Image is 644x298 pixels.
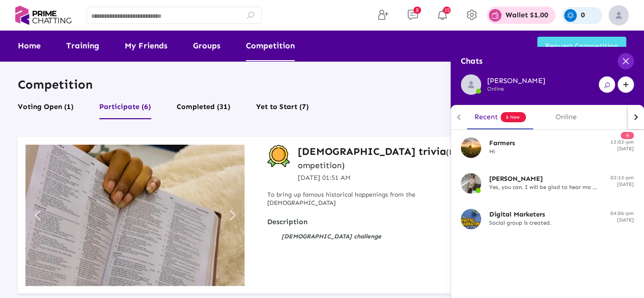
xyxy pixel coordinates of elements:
[461,173,481,194] img: frc5EzKX.png
[489,210,598,219] h5: Digital Marketers
[608,5,629,25] img: img
[18,100,74,119] button: Voting Open (1)
[18,76,626,92] p: Competition
[25,145,244,286] img: IMG1757638287810.jpeg
[489,219,622,228] p: Social group is created.
[298,145,484,171] a: [DEMOGRAPHIC_DATA] trivia(Photo Competition)
[193,31,220,61] a: Groups
[267,218,484,227] strong: Description
[413,7,421,14] span: 8
[555,112,577,123] span: Online
[603,175,634,188] small: 02:13-pm [DATE]
[25,145,244,286] div: 1 / 1
[31,204,44,227] a: Previous slide
[545,42,618,50] span: Request Competition
[246,31,295,61] a: Competition
[506,12,548,19] p: Wallet $1.00
[537,37,626,56] button: Request Competition
[256,100,309,119] button: Yet to Start (7)
[282,233,381,240] strong: [DEMOGRAPHIC_DATA] challenge
[603,139,634,152] small: 12:02-pm [DATE]
[489,175,598,183] h5: [PERSON_NAME]
[66,31,99,61] a: Training
[177,100,231,119] button: Completed (31)
[18,31,41,61] a: Home
[581,12,585,19] p: 0
[125,31,167,61] a: My Friends
[443,7,451,14] span: 15
[487,86,545,92] span: Online
[621,132,634,139] span: 6
[474,112,526,123] div: Recent
[461,138,481,158] img: G7cSy16W.png
[298,173,484,183] p: [DATE] 01:51 AM
[267,145,290,168] img: competition-badge.svg
[298,145,484,171] h3: [DEMOGRAPHIC_DATA] trivia
[489,139,598,147] h5: Farmers
[461,56,615,66] h5: Chats
[489,183,622,192] p: Yes, you can. I will be glad to hear mo ...
[267,191,484,208] p: To bring up famous historical happenings from the [DEMOGRAPHIC_DATA]
[461,74,481,95] img: Setting profile-img
[461,209,481,229] img: Xj7WdC35.jpeg
[500,112,526,122] span: 8 New
[15,3,71,28] img: logo
[226,204,239,227] a: Next slide
[489,147,622,156] p: Hi
[99,100,151,119] button: Participate (6)
[603,210,634,224] small: 04:06-pm [DATE]
[487,77,545,92] h6: [PERSON_NAME]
